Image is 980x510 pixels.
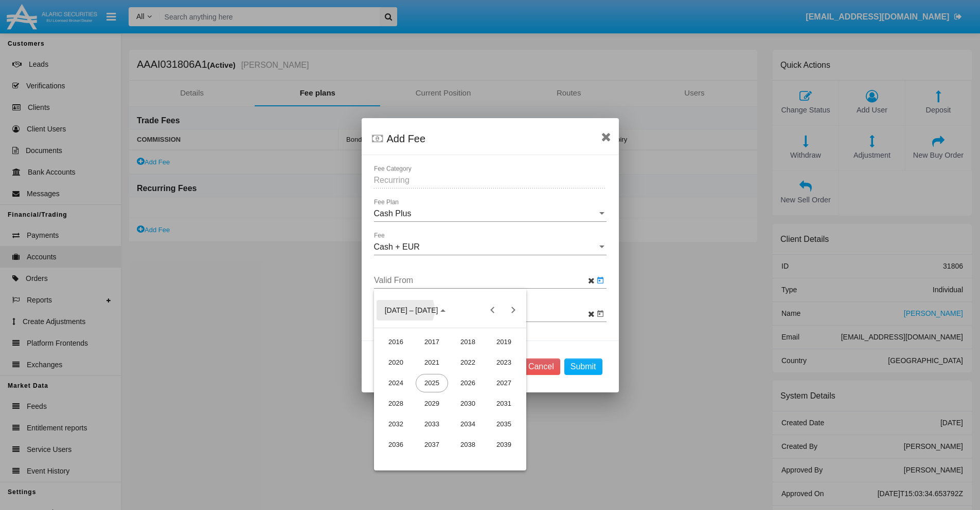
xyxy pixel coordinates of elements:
div: 2020 [380,353,412,372]
td: 2020 [378,352,414,373]
div: 2038 [452,436,484,454]
div: 2024 [380,374,412,392]
span: [DATE] – [DATE] [385,306,438,314]
td: 2027 [486,373,522,393]
div: 2026 [452,374,484,392]
td: 2025 [414,373,450,393]
div: 2025 [416,374,448,392]
td: 2035 [486,414,522,435]
div: 2023 [488,353,520,372]
div: 2028 [380,394,412,413]
td: 2036 [378,435,414,455]
td: 2032 [378,414,414,435]
td: 2021 [414,352,450,373]
td: 2037 [414,435,450,455]
td: 2023 [486,352,522,373]
div: 2035 [488,415,520,433]
td: 2028 [378,393,414,414]
div: 2029 [416,394,448,413]
td: 2031 [486,393,522,414]
div: 2031 [488,394,520,413]
td: 2024 [378,373,414,393]
td: 2018 [450,332,486,352]
div: 2036 [380,436,412,454]
td: 2022 [450,352,486,373]
div: 2021 [416,353,448,372]
div: 2030 [452,394,484,413]
div: 2017 [416,333,448,351]
td: 2039 [486,435,522,455]
button: Previous 20 years [482,300,503,320]
div: 2039 [488,436,520,454]
td: 2029 [414,393,450,414]
div: 2027 [488,374,520,392]
td: 2034 [450,414,486,435]
div: 2037 [416,436,448,454]
td: 2019 [486,332,522,352]
div: 2019 [488,333,520,351]
div: 2016 [380,333,412,351]
button: Choose date [377,300,454,320]
div: 2033 [416,415,448,433]
td: 2016 [378,332,414,352]
td: 2017 [414,332,450,352]
td: 2030 [450,393,486,414]
div: 2018 [452,333,484,351]
div: 2032 [380,415,412,433]
div: 2034 [452,415,484,433]
td: 2026 [450,373,486,393]
div: 2022 [452,353,484,372]
td: 2033 [414,414,450,435]
button: Next 20 years [503,300,523,320]
td: 2038 [450,435,486,455]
